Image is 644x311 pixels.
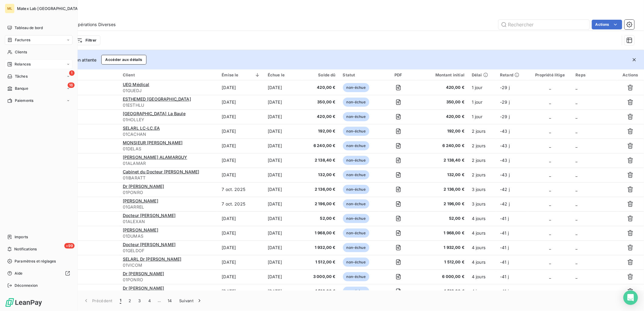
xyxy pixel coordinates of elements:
[576,99,578,105] span: _
[123,219,215,225] span: 01ALEXAN
[79,294,116,307] button: Précédent
[549,230,551,236] span: _
[420,85,465,91] span: 420,00 €
[164,294,176,307] button: 14
[420,72,465,77] div: Montant initial
[123,256,181,262] span: SELARL Dr [PERSON_NAME]
[623,290,638,305] div: Open Intercom Messenger
[500,289,509,294] span: -41 j
[420,288,465,294] span: 1 512,00 €
[145,294,154,307] button: 4
[549,259,551,265] span: _
[218,168,264,182] td: [DATE]
[264,182,302,197] td: [DATE]
[125,294,135,307] button: 2
[15,259,56,264] span: Paramètres et réglages
[549,129,551,134] span: _
[218,255,264,269] td: [DATE]
[420,230,465,236] span: 1 968,00 €
[500,172,510,177] span: -43 j
[576,143,578,148] span: _
[420,128,465,134] span: 192,00 €
[5,4,15,13] div: ML
[268,72,298,77] div: Échue le
[468,139,496,153] td: 2 jours
[343,272,369,281] span: non-échue
[123,242,176,247] span: Docteur [PERSON_NAME]
[218,226,264,240] td: [DATE]
[176,294,206,307] button: Suivant
[468,80,496,95] td: 1 jour
[420,143,465,149] span: 6 240,00 €
[123,262,215,268] span: 01VICOM
[468,109,496,124] td: 1 jour
[576,274,578,279] span: _
[123,233,215,239] span: 01DUMAS
[123,204,215,210] span: 01GARREL
[468,240,496,255] td: 4 jours
[15,86,28,91] span: Banque
[343,185,369,194] span: non-échue
[264,284,302,299] td: [DATE]
[305,128,336,134] span: 192,00 €
[549,245,551,250] span: _
[468,255,496,269] td: 4 jours
[123,175,215,181] span: 01IBARATT
[420,201,465,207] span: 2 196,00 €
[343,258,369,267] span: non-échue
[218,197,264,211] td: 7 oct. 2025
[305,85,336,91] span: 420,00 €
[500,85,510,90] span: -29 j
[576,85,578,90] span: _
[123,72,215,77] div: Client
[576,187,578,192] span: _
[5,298,42,307] img: Logo LeanPay
[500,129,510,134] span: -43 j
[468,182,496,197] td: 3 jours
[15,283,38,288] span: Déconnexion
[123,277,215,283] span: 01PONRO
[69,70,75,76] span: 1
[305,114,336,120] span: 420,00 €
[120,298,121,304] span: 1
[75,22,116,28] span: Opérations Diverses
[532,72,569,77] div: Propriété litige
[576,158,578,163] span: _
[14,246,37,252] span: Notifications
[123,111,186,116] span: [GEOGRAPHIC_DATA] La Baule
[123,146,215,152] span: 01DELAS
[17,6,79,11] span: Matex Lab [GEOGRAPHIC_DATA]
[305,186,336,192] span: 2 136,00 €
[305,230,336,236] span: 1 968,00 €
[72,35,100,45] button: Filtrer
[420,216,465,222] span: 52,00 €
[264,153,302,168] td: [DATE]
[549,172,551,177] span: _
[123,155,187,160] span: [PERSON_NAME] ALAMARGUY
[218,124,264,139] td: [DATE]
[264,269,302,284] td: [DATE]
[264,197,302,211] td: [DATE]
[222,72,260,77] div: Émise le
[472,72,493,77] div: Délai
[264,80,302,95] td: [DATE]
[264,255,302,269] td: [DATE]
[123,169,200,174] span: Cabinet du Docteur [PERSON_NAME]
[420,157,465,163] span: 2 138,40 €
[218,240,264,255] td: [DATE]
[218,211,264,226] td: [DATE]
[549,114,551,119] span: _
[116,294,125,307] button: 1
[549,187,551,192] span: _
[549,216,551,221] span: _
[500,230,509,236] span: -41 j
[500,245,509,250] span: -41 j
[264,124,302,139] td: [DATE]
[549,289,551,294] span: _
[264,109,302,124] td: [DATE]
[343,287,369,296] span: non-échue
[123,88,215,94] span: 01GUEDJ
[576,245,578,250] span: _
[468,284,496,299] td: 4 jours
[468,153,496,168] td: 2 jours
